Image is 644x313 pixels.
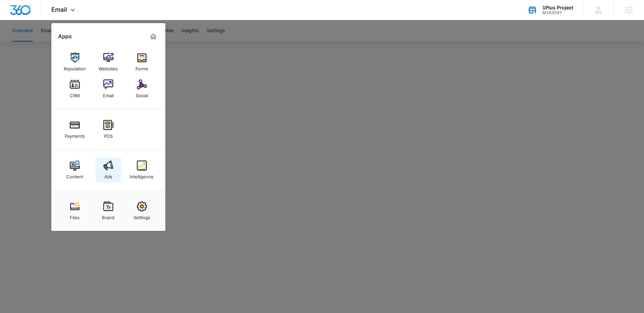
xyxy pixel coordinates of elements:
[99,63,118,71] div: Websites
[148,31,159,42] a: Marketing 360® Dashboard
[129,198,155,224] a: Settings
[62,157,88,183] a: Content
[64,63,86,71] div: Reputation
[70,211,79,220] div: Files
[62,49,88,75] a: Reputation
[96,198,121,224] a: Brand
[129,49,155,75] a: Forms
[129,76,155,102] a: Social
[62,117,88,142] a: Payments
[102,211,114,220] div: Brand
[96,49,121,75] a: Websites
[130,171,154,179] div: Intelligence
[51,6,67,13] span: Email
[96,157,121,183] a: Ads
[104,130,113,139] div: POS
[129,157,155,183] a: Intelligence
[62,198,88,224] a: Files
[103,89,114,98] div: Email
[542,10,573,15] div: account id
[66,171,83,179] div: Content
[133,211,150,220] div: Settings
[65,130,85,139] div: Payments
[136,63,148,71] div: Forms
[62,76,88,102] a: CRM
[70,89,80,98] div: CRM
[96,76,121,102] a: Email
[58,33,72,40] h2: Apps
[104,171,112,179] div: Ads
[136,89,148,98] div: Social
[542,5,573,10] div: account name
[96,117,121,142] a: POS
